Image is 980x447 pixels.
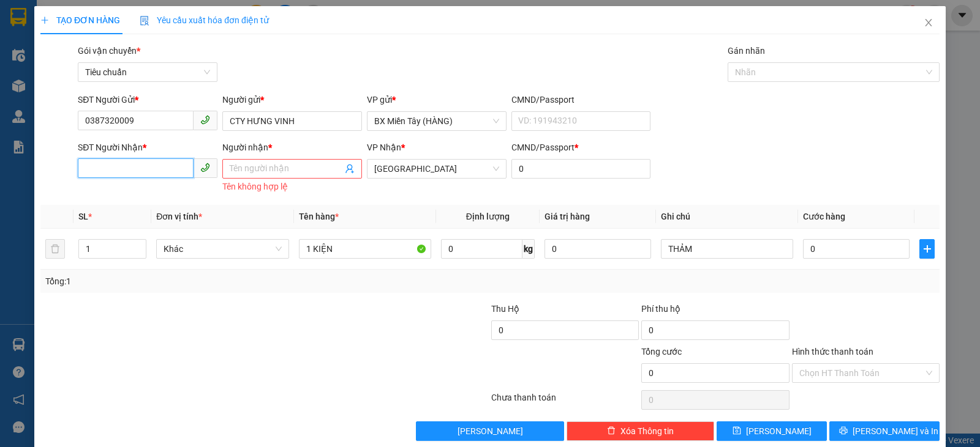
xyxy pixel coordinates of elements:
span: Tên hàng [299,212,339,221]
button: save[PERSON_NAME] [717,421,827,441]
span: plus [40,16,49,24]
span: Tuy Hòa [374,160,499,178]
button: delete [45,239,65,259]
div: SĐT Người Gửi [78,93,217,106]
span: close [924,18,933,28]
span: [PERSON_NAME] [458,424,523,438]
div: Chưa thanh toán [490,391,640,412]
div: Tên không hợp lệ [222,180,362,194]
span: Tiêu chuẩn [85,63,210,81]
span: user-add [345,164,355,174]
span: [PERSON_NAME] và In [853,424,938,438]
div: Phí thu hộ [641,302,789,320]
label: Hình thức thanh toán [792,347,873,356]
span: Gói vận chuyển [78,46,140,56]
span: Khác [164,240,281,258]
span: Tổng cước [641,347,682,356]
div: BX Miền Tây (HÀNG) [10,10,96,40]
div: 0582491828 [105,53,229,70]
span: Đơn vị tính [156,212,202,221]
span: phone [200,163,210,172]
span: SL [78,212,88,221]
div: Tổng: 1 [45,275,379,288]
img: icon [140,16,149,26]
span: delete [607,426,616,436]
div: [GEOGRAPHIC_DATA] [105,10,229,38]
button: printer[PERSON_NAME] và In [829,421,940,441]
input: VD: Bàn, Ghế [299,239,431,259]
span: Gửi: [10,12,29,24]
span: Giá trị hàng [545,212,590,221]
div: CMND/Passport [511,93,651,106]
label: Gán nhãn [728,46,765,56]
span: BX Miền Tây (HÀNG) [374,112,499,130]
span: Nhận: [105,10,134,23]
div: SĐT Người Nhận [78,141,217,154]
span: Cước hàng [803,212,845,221]
div: Người nhận [222,141,362,154]
button: Close [911,6,946,40]
div: 0977587823 [10,54,96,72]
div: TẤN [10,40,96,54]
div: VP gửi [367,93,507,106]
span: VP Nhận [367,142,401,152]
span: Thu Hộ [491,304,519,314]
span: Xóa Thông tin [620,424,674,438]
button: deleteXóa Thông tin [567,421,714,441]
span: phone [200,115,210,125]
span: printer [839,426,848,436]
div: 0 [105,70,229,84]
input: 0 [545,239,651,259]
button: plus [919,239,935,259]
button: [PERSON_NAME] [416,421,563,441]
span: [PERSON_NAME] [746,424,812,438]
span: Yêu cầu xuất hóa đơn điện tử [140,15,269,25]
div: Thảo [105,38,229,53]
input: Ghi Chú [661,239,793,259]
span: save [733,426,741,436]
span: TẠO ĐƠN HÀNG [40,15,120,25]
div: CMND/Passport [511,141,651,154]
span: plus [920,244,934,254]
span: Định lượng [466,212,510,221]
span: kg [522,239,535,259]
th: Ghi chú [656,205,798,229]
div: Người gửi [222,93,362,106]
